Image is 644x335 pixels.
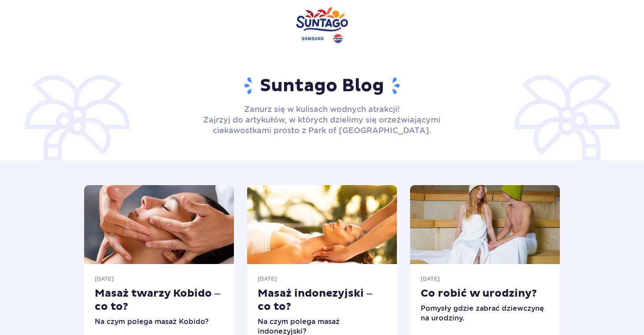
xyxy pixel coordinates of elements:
p: [DATE] [421,275,549,283]
img: Gdzie zabrać dziewczynę na urodziny [410,185,560,264]
h6: Masaż twarzy Kobido – co to? [95,287,223,313]
p: Zanurz się w kulisach wodnych atrakcji! [193,104,451,115]
a: [DATE] Co robić w urodziny? Pomysły gdzie zabrać dziewczynę na urodziny. [410,185,560,323]
h6: Co robić w urodziny? [421,287,549,300]
div: Na czym polega masaż Kobido? [95,317,223,327]
p: [DATE] [95,275,223,283]
img: masaż indonezyjski [247,185,397,264]
div: Pomysły gdzie zabrać dziewczynę na urodziny. [421,304,549,323]
h1: Suntago Blog [260,75,384,97]
p: [DATE] [258,275,386,283]
p: Zajrzyj do artykułów, w których dzielimy się orzeźwiającymi ciekawostkami prosto z Park of [GEOGR... [193,115,451,136]
img: Masaż twarzy Kobido – co to Na czym polega [84,185,234,264]
a: [DATE] Masaż twarzy Kobido – co to? Na czym polega masaż Kobido? [84,185,234,327]
h6: Masaż indonezyjski – co to? [258,287,386,313]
